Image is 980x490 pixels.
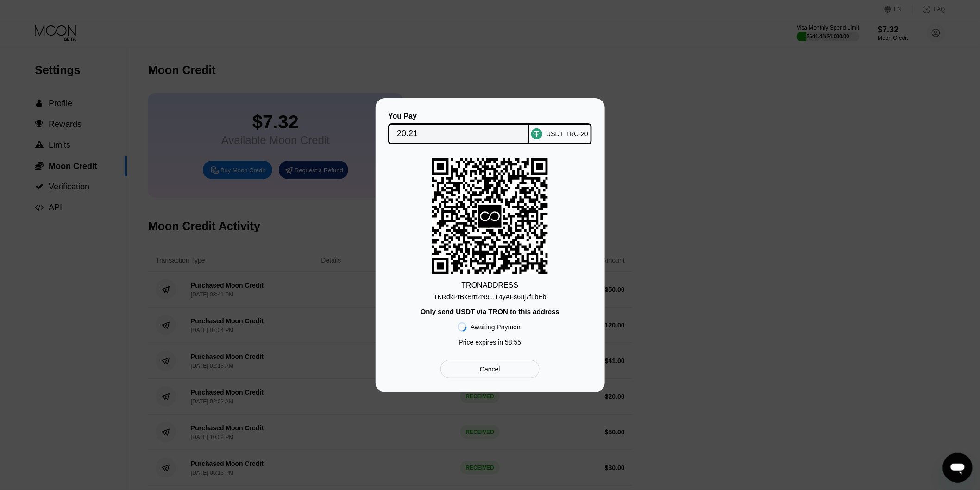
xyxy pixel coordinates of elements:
div: You PayUSDT TRC-20 [389,112,591,144]
div: Price expires in [459,339,521,346]
div: USDT TRC-20 [546,130,588,138]
div: Awaiting Payment [471,323,522,331]
div: TKRdkPrBkBrn2N9...T4yAFs6uj7fLbEb [433,289,547,301]
span: 58 : 55 [505,339,521,346]
div: You Pay [388,112,529,120]
div: Cancel [440,360,539,378]
div: TKRdkPrBkBrn2N9...T4yAFs6uj7fLbEb [433,293,547,301]
div: Only send USDT via TRON to this address [421,308,559,315]
div: Cancel [480,365,500,373]
div: TRON ADDRESS [462,281,519,289]
iframe: Button to launch messaging window [943,453,973,483]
